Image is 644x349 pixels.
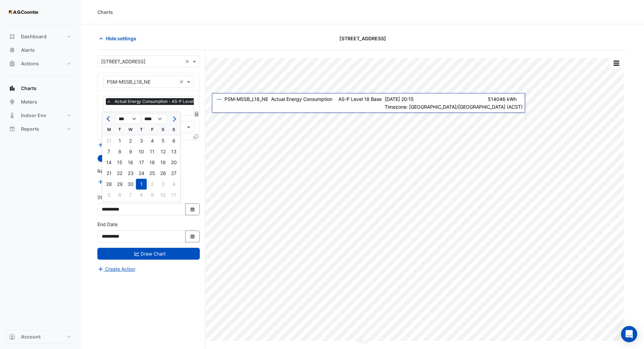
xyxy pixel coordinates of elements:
app-icon: Charts [9,85,16,92]
button: Alerts [5,43,76,57]
span: Clone Favourites and Tasks from this Equipment to other Equipment [193,134,198,139]
div: Monday, March 31, 2025 [103,135,114,146]
span: Actions [21,60,39,67]
app-icon: Alerts [9,47,16,53]
div: Tuesday, April 8, 2025 [114,146,125,157]
div: 21 [103,168,114,179]
div: 7 [103,146,114,157]
div: 18 [147,157,158,168]
div: Wednesday, April 30, 2025 [125,179,136,190]
div: Thursday, May 8, 2025 [136,190,147,200]
div: S [158,124,168,135]
div: Sunday, April 13, 2025 [168,146,179,157]
button: Account [5,330,76,344]
div: Tuesday, April 15, 2025 [114,157,125,168]
div: Saturday, April 26, 2025 [158,168,168,179]
div: Monday, April 7, 2025 [103,146,114,157]
div: 6 [168,135,179,146]
div: Tuesday, April 29, 2025 [114,179,125,190]
div: 13 [168,146,179,157]
div: Thursday, April 3, 2025 [136,135,147,146]
button: Hide settings [97,32,141,44]
div: 12 [158,146,168,157]
app-icon: Reports [9,126,16,132]
button: Create Action [97,265,136,273]
label: Reference Lines [97,168,133,175]
div: Wednesday, April 23, 2025 [125,168,136,179]
div: Tuesday, April 22, 2025 [114,168,125,179]
div: 5 [158,135,168,146]
span: Clear [180,78,185,85]
img: Company Logo [8,5,39,19]
div: Tuesday, May 6, 2025 [114,190,125,200]
div: Saturday, April 5, 2025 [158,135,168,146]
button: Reports [5,122,76,136]
div: Friday, May 2, 2025 [147,179,158,190]
app-icon: Indoor Env [9,112,16,119]
div: 4 [168,179,179,190]
div: 9 [147,190,158,200]
div: S [168,124,179,135]
div: 7 [125,190,136,200]
div: Open Intercom Messenger [621,326,637,342]
div: 17 [136,157,147,168]
div: M [103,124,114,135]
span: Choose Function [194,111,200,117]
div: 1 [114,135,125,146]
button: Add Reference Line [97,178,148,186]
div: Friday, April 25, 2025 [147,168,158,179]
div: Friday, May 9, 2025 [147,190,158,200]
span: [STREET_ADDRESS] [339,35,386,42]
div: 10 [136,146,147,157]
button: Charts [5,82,76,95]
div: Sunday, April 27, 2025 [168,168,179,179]
span: Actual Energy Consumption - AS-P Level 18, Base [113,98,212,105]
span: Account [21,333,41,340]
div: W [125,124,136,135]
button: Indoor Env [5,109,76,122]
div: 16 [125,157,136,168]
button: Meters [5,95,76,109]
span: × [106,98,112,105]
button: Dashboard [5,30,76,43]
div: 8 [136,190,147,200]
div: Saturday, April 19, 2025 [158,157,168,168]
div: Charts [97,8,113,16]
div: Thursday, April 24, 2025 [136,168,147,179]
div: Thursday, April 10, 2025 [136,146,147,157]
span: Meters [21,99,37,105]
div: Wednesday, April 9, 2025 [125,146,136,157]
span: Dashboard [21,33,47,40]
div: Monday, May 5, 2025 [103,190,114,200]
div: 5 [103,190,114,200]
div: T [136,124,147,135]
fa-icon: Select Date [190,234,196,239]
label: End Date [97,221,118,228]
button: Next month [170,113,178,124]
div: 4 [147,135,158,146]
span: Indoor Env [21,112,46,119]
app-icon: Dashboard [9,33,16,40]
span: Alerts [21,47,35,53]
div: 10 [158,190,168,200]
div: T [114,124,125,135]
button: Actions [5,57,76,70]
select: Select month [116,114,141,124]
div: 15 [114,157,125,168]
app-icon: Meters [9,99,16,105]
div: Wednesday, April 16, 2025 [125,157,136,168]
div: 22 [114,168,125,179]
div: Saturday, May 10, 2025 [158,190,168,200]
div: 29 [114,179,125,190]
div: 26 [158,168,168,179]
button: More Options [610,59,623,67]
div: Sunday, April 6, 2025 [168,135,179,146]
span: Charts [21,85,37,92]
div: Tuesday, April 1, 2025 [114,135,125,146]
div: 11 [147,146,158,157]
label: Start Date [97,194,120,201]
div: Saturday, May 3, 2025 [158,179,168,190]
div: 19 [158,157,168,168]
span: Clear [185,58,191,65]
div: 9 [125,146,136,157]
